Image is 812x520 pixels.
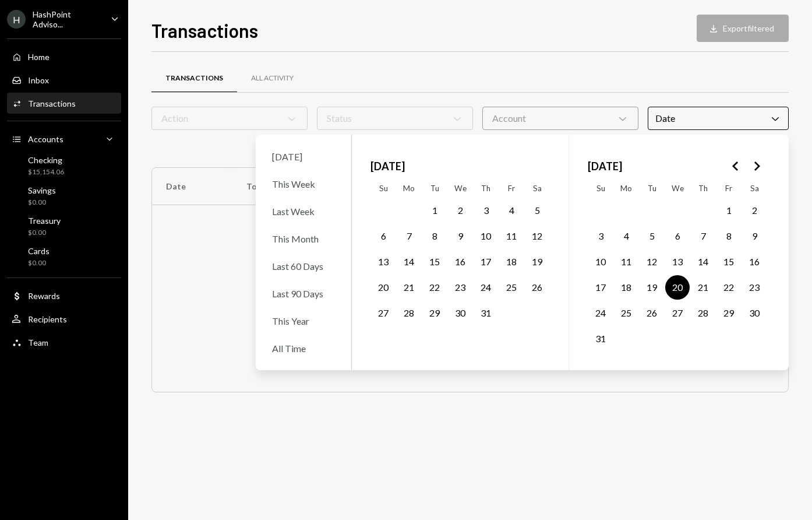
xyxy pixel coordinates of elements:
div: Transactions [165,73,223,83]
button: Monday, July 28th, 2025 [397,301,421,325]
div: Date [648,107,789,130]
button: Wednesday, July 23rd, 2025 [448,275,472,300]
button: Sunday, August 3rd, 2025 [588,224,613,248]
button: Sunday, August 10th, 2025 [588,250,613,274]
th: Thursday [473,179,499,198]
button: Wednesday, July 30th, 2025 [448,301,472,325]
button: Tuesday, July 22nd, 2025 [422,275,447,300]
button: Saturday, July 5th, 2025 [525,198,549,223]
button: Go to the Next Month [746,156,767,177]
th: To/From [232,168,336,205]
div: HashPoint Adviso... [33,9,101,29]
div: Treasury [28,216,61,226]
button: Tuesday, August 19th, 2025 [640,275,664,300]
button: Tuesday, July 1st, 2025 [422,198,447,223]
a: Transactions [7,93,121,114]
div: $0.00 [28,228,61,238]
button: Thursday, July 17th, 2025 [474,250,498,274]
div: Team [28,338,48,347]
button: Friday, July 4th, 2025 [499,198,524,223]
button: Saturday, August 16th, 2025 [742,250,767,274]
a: All Activity [237,64,308,93]
a: Savings$0.00 [7,182,121,210]
button: Tuesday, August 5th, 2025 [640,224,664,248]
button: Wednesday, July 2nd, 2025 [448,198,472,223]
button: Tuesday, July 8th, 2025 [422,224,447,248]
button: Wednesday, August 13th, 2025 [665,250,690,274]
button: Saturday, August 30th, 2025 [742,301,767,325]
table: July 2025 [370,179,550,352]
button: Sunday, July 13th, 2025 [371,250,396,274]
div: This Month [265,226,342,251]
th: Tuesday [422,179,447,198]
div: $15,154.06 [28,167,64,177]
div: Checking [28,155,64,165]
button: Monday, August 18th, 2025 [614,275,638,300]
button: Tuesday, July 29th, 2025 [422,301,447,325]
button: Monday, July 21st, 2025 [397,275,421,300]
th: Monday [396,179,422,198]
button: Thursday, August 28th, 2025 [691,301,715,325]
button: Friday, July 11th, 2025 [499,224,524,248]
button: Sunday, August 17th, 2025 [588,275,613,300]
div: $0.00 [28,258,50,268]
th: Wednesday [447,179,473,198]
button: Saturday, August 23rd, 2025 [742,275,767,300]
a: Inbox [7,69,121,90]
div: This Year [265,308,342,333]
button: Saturday, July 19th, 2025 [525,250,549,274]
th: Date [152,168,232,205]
th: Saturday [524,179,550,198]
div: Savings [28,185,56,195]
div: Last 90 Days [265,281,342,306]
button: Thursday, August 21st, 2025 [691,275,715,300]
button: Saturday, August 9th, 2025 [742,224,767,248]
button: Wednesday, July 9th, 2025 [448,224,472,248]
div: All Activity [251,73,294,83]
div: Rewards [28,291,60,301]
button: Monday, August 11th, 2025 [614,250,638,274]
button: Monday, August 4th, 2025 [614,224,638,248]
div: Account [482,107,638,130]
button: Monday, July 14th, 2025 [397,250,421,274]
div: Last Week [265,199,342,224]
a: Treasury$0.00 [7,212,121,240]
button: Friday, August 8th, 2025 [716,224,741,248]
button: Thursday, August 7th, 2025 [691,224,715,248]
div: [DATE] [265,144,342,169]
button: Thursday, July 10th, 2025 [474,224,498,248]
th: Thursday [690,179,716,198]
div: This Week [265,171,342,196]
a: Team [7,332,121,353]
div: $0.00 [28,198,56,208]
th: Wednesday [665,179,690,198]
a: Home [7,46,121,67]
button: Wednesday, August 27th, 2025 [665,301,690,325]
th: Friday [716,179,742,198]
button: Friday, August 15th, 2025 [716,250,741,274]
a: Recipients [7,308,121,329]
button: Saturday, July 26th, 2025 [525,275,549,300]
a: Transactions [151,64,237,93]
button: Monday, July 7th, 2025 [397,224,421,248]
a: Cards$0.00 [7,243,121,270]
th: Tuesday [639,179,665,198]
th: Sunday [370,179,396,198]
button: Sunday, August 24th, 2025 [588,301,613,325]
span: [DATE] [370,153,405,179]
button: Sunday, July 20th, 2025 [371,275,396,300]
a: Rewards [7,285,121,306]
button: Thursday, July 31st, 2025 [474,301,498,325]
button: Friday, August 29th, 2025 [716,301,741,325]
button: Wednesday, August 6th, 2025 [665,224,690,248]
th: Sunday [588,179,613,198]
h1: Transactions [151,19,258,42]
a: Checking$15,154.06 [7,152,121,180]
button: Tuesday, July 15th, 2025 [422,250,447,274]
div: Last 60 Days [265,254,342,279]
button: Saturday, July 12th, 2025 [525,224,549,248]
div: H [7,10,26,29]
button: Friday, July 18th, 2025 [499,250,524,274]
span: [DATE] [588,153,622,179]
th: Monday [613,179,639,198]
